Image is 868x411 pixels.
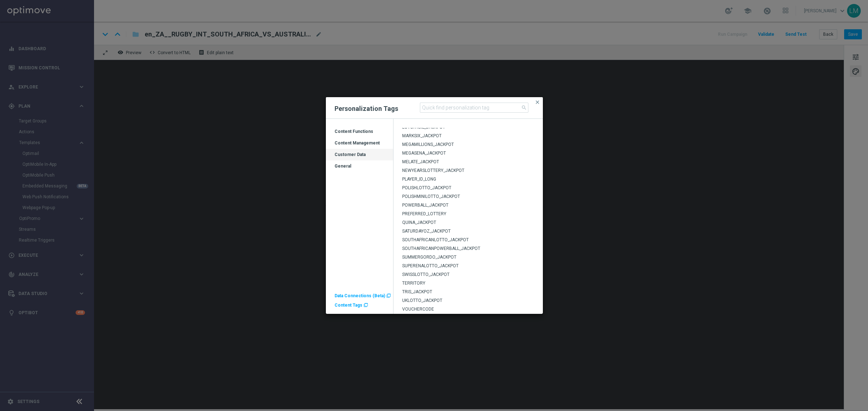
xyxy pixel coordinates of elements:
span: MARKSIX_JACKPOT [402,133,442,138]
div: Press SPACE to select this row. [393,184,543,192]
div: Press SPACE to select this row. [393,297,543,305]
div: Press SPACE to select this row. [393,149,543,158]
div: Press SPACE to select this row. [393,271,543,279]
div: Press SPACE to select this row. [393,236,543,245]
span:  [363,303,368,307]
div: Press SPACE to select this row. [393,132,543,140]
div: Press SPACE to select this row. [326,137,393,149]
div: Press SPACE to select this row. [393,253,543,262]
span: MEGASENA_JACKPOT [402,151,446,156]
div: Press SPACE to select this row. [326,160,393,172]
div: Press SPACE to select this row. [393,219,543,227]
input: Quick find personalization tag [420,103,528,113]
span: VOUCHERCODE [402,307,434,312]
span: SUMMERGORDO_JACKPOT [402,255,456,260]
span: POLISHMINILOTTO_JACKPOT [402,194,460,199]
div: Press SPACE to select this row. [393,175,543,184]
span: SOUTHAFRICANLOTTO_JACKPOT [402,237,469,242]
span: TERRITORY [402,281,425,286]
span: Content Tags [335,303,362,308]
span: PREFERRED_LOTTERY [402,211,446,216]
span:  [386,294,391,298]
span: PLAYER_ID_LONG [402,177,436,182]
div: Content Management [326,140,393,152]
span: MELATE_JACKPOT [402,159,439,164]
h2: Personalization Tags [335,104,398,113]
div: Press SPACE to select this row. [393,192,543,201]
span: SATURDAYOZ_JACKPOT [402,229,451,234]
div: Press SPACE to select this row. [393,201,543,210]
div: General [326,163,393,175]
span: POWERBALL_JACKPOT [402,203,448,208]
span: UKLOTTO_JACKPOT [402,298,442,303]
span: SOUTHAFRICANPOWERBALL_JACKPOT [402,246,480,251]
span: TRIS_JACKPOT [402,289,432,294]
span: close [535,99,540,105]
span: SWISSLOTTO_JACKPOT [402,272,450,277]
div: Customer Data [326,152,393,163]
div: Press SPACE to select this row. [393,305,543,314]
div: Press SPACE to deselect this row. [326,149,393,160]
div: Press SPACE to select this row. [393,262,543,271]
div: Press SPACE to select this row. [393,227,543,236]
span: search [521,105,527,111]
div: Content Functions [326,129,393,140]
span: NEWYEARSLOTTERY_JACKPOT [402,168,464,173]
div: Press SPACE to select this row. [393,210,543,219]
span: Data Connections (Beta) [335,293,385,298]
span: POLISHLOTTO_JACKPOT [402,185,451,190]
div: Press SPACE to select this row. [393,288,543,297]
span: MEGAMILLIONS_JACKPOT [402,142,454,147]
div: Press SPACE to select this row. [393,140,543,149]
div: Press SPACE to select this row. [393,279,543,288]
div: Press SPACE to select this row. [393,158,543,166]
div: Press SPACE to select this row. [393,166,543,175]
div: Press SPACE to select this row. [326,126,393,137]
span: QUINA_JACKPOT [402,220,436,225]
div: Press SPACE to select this row. [393,245,543,253]
span: SUPERENALOTTO_JACKPOT [402,263,459,268]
